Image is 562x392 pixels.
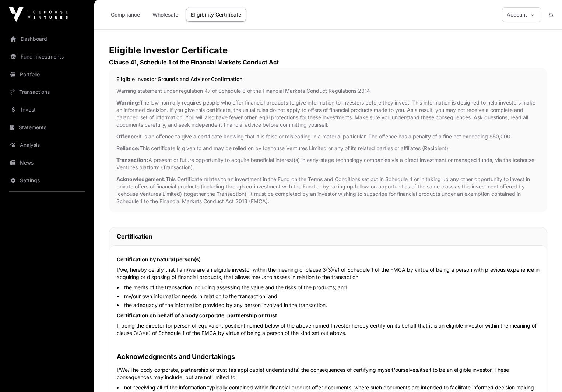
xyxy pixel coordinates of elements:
[6,31,88,47] a: Dashboard
[9,7,68,22] img: Icehouse Ventures Logo
[117,322,540,337] p: I, being the director (or person of equivalent position) named below of the above named Investor ...
[502,7,541,22] button: Account
[6,155,88,171] a: News
[116,145,140,151] strong: Reliance:
[6,172,88,188] a: Settings
[117,301,540,309] li: the adequacy of the information provided by any person involved in the transaction.
[6,66,88,82] a: Portfolio
[116,176,540,205] p: This Certificate relates to an investment in the Fund on the Terms and Conditions set out in Sche...
[116,133,540,140] p: It is an offence to give a certificate knowing that it is false or misleading in a material parti...
[6,137,88,153] a: Analysis
[6,119,88,135] a: Statements
[109,45,547,56] h2: Eligible Investor Certificate
[525,357,562,392] iframe: Chat Widget
[117,256,201,262] strong: Certification by natural person(s)
[117,266,540,281] p: I/we, hereby certify that I am/we are an eligible investor within the meaning of clause 3(3)(a) o...
[117,293,540,300] li: my/our own information needs in relation to the transaction; and
[116,87,540,95] p: Warning statement under regulation 47 of Schedule 8 of the Financial Markets Conduct Regulations ...
[186,8,246,22] a: Eligibility Certificate
[109,58,547,67] h3: Clause 41, Schedule 1 of the Financial Markets Conduct Act
[148,8,183,22] a: Wholesale
[116,156,540,171] p: A present or future opportunity to acquire beneficial interest(s) in early-stage technology compa...
[117,312,277,318] strong: Certification on behalf of a body corporate, partnership or trust
[6,102,88,118] a: Invest
[116,75,540,83] h2: Eligible Investor Grounds and Advisor Confirmation
[6,84,88,100] a: Transactions
[117,352,540,362] h2: Acknowledgments and Undertakings
[116,99,540,128] p: The law normally requires people who offer financial products to give information to investors be...
[117,284,540,291] li: the merits of the transaction including assessing the value and the risks of the products; and
[116,99,140,106] strong: Warning:
[117,366,540,381] p: I/We/The body corporate, partnership or trust (as applicable) understand(s) the consequences of c...
[116,145,540,152] p: This certificate is given to and may be relied on by Icehouse Ventures Limited or any of its rela...
[116,157,148,163] strong: Transaction:
[116,133,138,140] strong: Offence:
[117,232,540,241] h2: Certification
[106,8,145,22] a: Compliance
[6,49,88,65] a: Fund Investments
[116,176,166,182] strong: Acknowledgement:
